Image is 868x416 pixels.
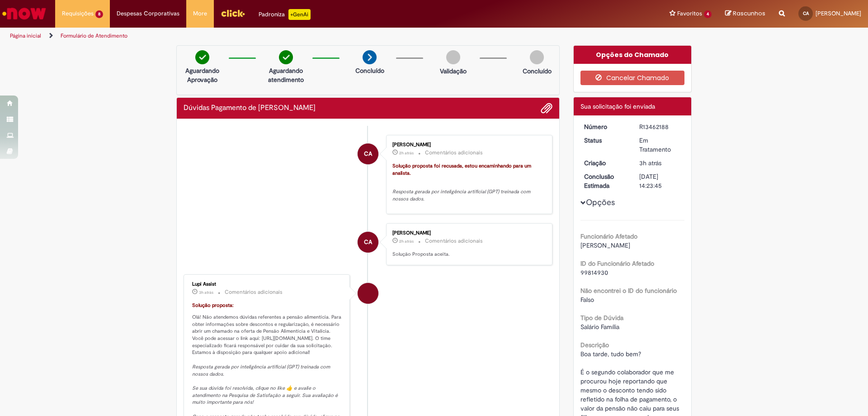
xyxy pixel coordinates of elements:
div: Camilli Berlofa Andrade [358,143,378,164]
span: 8 [95,10,103,18]
small: Comentários adicionais [425,149,483,157]
b: Não encontrei o ID do funcionário [580,287,677,295]
p: Aguardando atendimento [264,66,308,84]
ul: Trilhas de página [7,28,572,44]
h2: Dúvidas Pagamento de Salário Histórico de tíquete [184,104,316,112]
div: Lupi Assist [192,282,343,287]
span: Favoritos [677,9,702,18]
span: Despesas Corporativas [117,9,179,18]
time: 29/08/2025 12:29:17 [199,290,213,295]
time: 29/08/2025 12:29:10 [639,159,661,167]
p: Concluído [355,66,384,75]
span: [PERSON_NAME] [580,241,630,249]
b: Tipo de Dúvida [580,314,623,322]
small: Comentários adicionais [425,237,483,245]
div: Camilli Berlofa Andrade [358,232,378,253]
img: check-circle-green.png [195,50,209,64]
div: Lupi Assist [358,283,378,304]
img: img-circle-grey.png [530,50,544,64]
span: CA [803,10,809,16]
font: Solução proposta foi recusada, estou encaminhando para um analista. [392,163,533,177]
img: click_logo_yellow_360x200.png [221,6,245,20]
div: [DATE] 14:23:45 [639,172,681,190]
b: Descrição [580,341,609,349]
b: ID do Funcionário Afetado [580,259,654,268]
em: Resposta gerada por inteligência artificial (GPT) treinada com nossos dados. [392,188,532,202]
img: arrow-next.png [363,50,377,64]
time: 29/08/2025 13:23:46 [399,150,414,156]
a: Página inicial [10,32,41,39]
img: img-circle-grey.png [446,50,460,64]
span: More [193,9,207,18]
span: 2h atrás [399,150,414,156]
span: 99814930 [580,268,608,277]
div: Em Tratamento [639,136,681,154]
span: [PERSON_NAME] [816,10,861,17]
p: Aguardando Aprovação [180,66,224,84]
button: Adicionar anexos [541,102,552,114]
p: Validação [440,67,467,76]
a: Formulário de Atendimento [61,32,127,39]
div: [PERSON_NAME] [392,142,543,148]
div: [PERSON_NAME] [392,230,543,236]
small: Comentários adicionais [225,288,283,296]
a: Rascunhos [725,10,765,18]
dt: Número [577,122,633,131]
span: Sua solicitação foi enviada [580,102,655,110]
dt: Conclusão Estimada [577,172,633,190]
span: Falso [580,296,594,304]
span: CA [364,231,372,253]
span: Rascunhos [733,9,765,18]
span: 3h atrás [639,159,661,167]
span: Salário Família [580,323,619,331]
b: Funcionário Afetado [580,232,637,240]
div: Opções do Chamado [574,46,692,64]
font: Solução proposta: [192,302,234,309]
span: 2h atrás [399,239,414,244]
div: 29/08/2025 12:29:10 [639,158,681,167]
img: ServiceNow [1,5,47,23]
span: 4 [704,10,712,18]
span: Requisições [62,9,94,18]
span: 3h atrás [199,290,213,295]
img: check-circle-green.png [279,50,293,64]
div: R13462188 [639,122,681,131]
dt: Status [577,136,633,145]
p: Solução Proposta aceita. [392,251,543,258]
dt: Criação [577,158,633,167]
span: CA [364,143,372,165]
p: Concluído [523,67,552,76]
p: +GenAi [288,9,311,20]
button: Cancelar Chamado [580,71,685,85]
div: Padroniza [259,9,311,20]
